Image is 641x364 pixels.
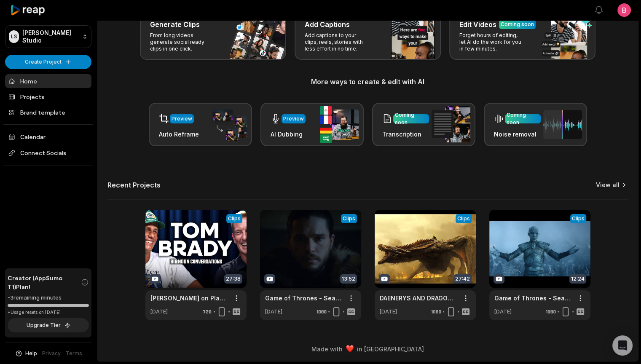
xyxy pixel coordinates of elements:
button: Create Project [5,55,91,69]
a: Projects [5,90,91,104]
a: DAENERYS AND DRAGONS- ALL SCENES - SEASON 1-7 [380,294,457,302]
a: Home [5,74,91,88]
div: LS [9,30,19,43]
button: Upgrade Tier [8,318,89,332]
span: Help [25,350,37,357]
a: [PERSON_NAME] on Player Development, [PERSON_NAME] at UNC and Super Bowl from the Booth [150,294,228,302]
a: View all [596,181,620,189]
h3: Generate Clips [150,19,200,29]
h3: Edit Videos [459,19,496,29]
div: Preview [283,115,304,123]
a: Terms [66,350,82,357]
span: Connect Socials [5,145,91,161]
h3: AI Dubbing [271,130,306,139]
div: Coming soon [395,111,427,126]
img: noise_removal.png [543,110,582,139]
h3: Add Captions [305,19,350,29]
img: ai_dubbing.png [320,106,359,143]
span: Creator (AppSumo T1) Plan! [8,273,81,291]
div: Preview [172,115,192,123]
img: transcription.png [432,106,470,142]
a: Game of Thrones - Season 6 - Top 10 Moments [265,294,343,302]
a: Privacy [42,350,61,357]
a: Brand template [5,105,91,119]
button: Help [15,350,37,357]
a: Game of Thrones - Season 5 - Top 10 Moments [494,294,572,302]
p: From long videos generate social ready clips in one click. [150,32,215,52]
img: auto_reframe.png [208,108,247,141]
div: *Usage resets on [DATE] [8,309,89,316]
h3: More ways to create & edit with AI [107,77,628,87]
h2: Recent Projects [107,181,161,189]
div: Coming soon [507,111,539,126]
div: -3 remaining minutes [8,294,89,302]
p: [PERSON_NAME] Studio [22,29,79,44]
div: Made with in [GEOGRAPHIC_DATA] [105,345,630,353]
div: Coming soon [501,21,534,28]
p: Add captions to your clips, reels, stories with less effort in no time. [305,32,370,52]
h3: Noise removal [494,130,541,139]
div: Open Intercom Messenger [612,335,633,356]
h3: Transcription [382,130,429,139]
h3: Auto Reframe [159,130,199,139]
img: heart emoji [346,345,354,353]
p: Forget hours of editing, let AI do the work for you in few minutes. [459,32,525,52]
a: Calendar [5,130,91,144]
